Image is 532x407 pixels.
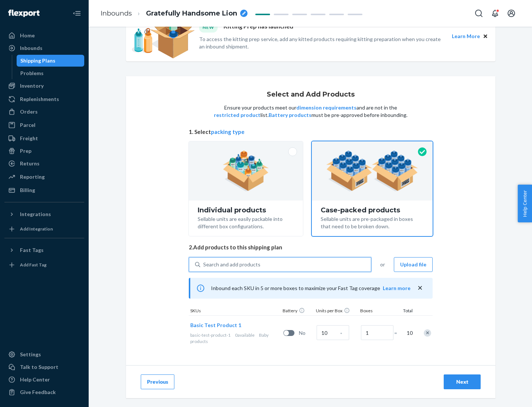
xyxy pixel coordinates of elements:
[20,173,45,181] div: Reporting
[269,111,311,119] button: Battery products
[4,374,84,386] a: Help Center
[141,374,174,389] button: Previous
[444,374,481,389] button: Next
[20,135,38,142] div: Freight
[190,332,280,344] div: Baby products
[190,332,231,338] span: basic-test-product-1
[4,42,84,54] a: Inbounds
[4,158,84,169] a: Returns
[20,211,51,218] div: Integrations
[69,6,84,21] button: Close Navigation
[20,82,44,90] div: Inventory
[4,145,84,157] a: Prep
[17,67,85,79] a: Problems
[20,376,50,383] div: Help Center
[20,363,58,371] div: Talk to Support
[95,3,253,24] ol: breadcrumbs
[4,30,84,41] a: Home
[20,388,56,396] div: Give Feedback
[20,147,31,155] div: Prep
[214,111,260,119] button: restricted product
[380,261,385,268] span: or
[100,9,132,17] a: Inbounds
[190,322,241,328] span: Basic Test Product 1
[504,6,519,21] button: Open account menu
[317,325,349,340] input: Case Quantity
[299,329,314,337] span: No
[394,329,402,337] span: =
[20,57,55,64] div: Shipping Plans
[4,119,84,131] a: Parcel
[20,262,47,268] div: Add Fast Tag
[189,128,433,136] span: 1. Select
[424,329,431,337] div: Remove Item
[20,121,35,129] div: Parcel
[17,55,85,67] a: Shipping Plans
[4,93,84,105] a: Replenishments
[471,6,486,21] button: Open Search Box
[4,208,84,220] button: Integrations
[8,10,40,17] img: Flexport logo
[198,214,294,230] div: Sellable units are easily packable into different box configurations.
[4,259,84,271] a: Add Fast Tag
[481,32,490,40] button: Close
[4,106,84,118] a: Orders
[450,378,474,386] div: Next
[199,22,218,32] div: NEW
[359,307,396,315] div: Boxes
[281,307,314,315] div: Battery
[321,206,424,214] div: Case-packed products
[396,307,414,315] div: Total
[4,244,84,256] button: Fast Tags
[198,206,294,214] div: Individual products
[211,128,245,136] button: packing type
[20,32,35,39] div: Home
[224,22,293,32] p: Kitting Prep has launched
[189,307,281,315] div: SKUs
[452,32,480,40] button: Learn More
[20,160,40,167] div: Returns
[4,223,84,235] a: Add Integration
[267,91,355,98] h1: Select and Add Products
[405,329,413,337] span: 10
[146,9,237,18] span: Gratefully Handsome Lion
[4,349,84,360] a: Settings
[20,226,53,232] div: Add Integration
[488,6,502,21] button: Open notifications
[314,307,359,315] div: Units per Box
[4,80,84,92] a: Inventory
[199,36,445,50] p: To access the kitting prep service, add any kitted products requiring kitting preparation when yo...
[296,104,357,111] button: dimension requirements
[20,186,35,194] div: Billing
[394,257,433,272] button: Upload file
[4,184,84,196] a: Billing
[4,132,84,144] a: Freight
[20,70,44,77] div: Problems
[4,386,84,398] button: Give Feedback
[383,285,410,292] button: Learn more
[321,214,424,230] div: Sellable units are pre-packaged in boxes that need to be broken down.
[4,361,84,373] a: Talk to Support
[361,325,393,340] input: Number of boxes
[20,108,38,115] div: Orders
[326,151,418,191] img: case-pack.59cecea509d18c883b923b81aeac6d0b.png
[190,322,241,329] button: Basic Test Product 1
[20,246,44,254] div: Fast Tags
[518,185,532,222] button: Help Center
[203,261,260,268] div: Search and add products
[4,171,84,183] a: Reporting
[20,95,59,103] div: Replenishments
[416,284,424,292] button: close
[20,44,42,52] div: Inbounds
[189,278,433,299] div: Inbound each SKU in 5 or more boxes to maximize your Fast Tag coverage
[235,332,255,338] span: 0 available
[223,151,269,191] img: individual-pack.facf35554cb0f1810c75b2bd6df2d64e.png
[20,351,41,358] div: Settings
[189,243,433,251] span: 2. Add products to this shipping plan
[213,104,408,119] p: Ensure your products meet our and are not in the list. must be pre-approved before inbounding.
